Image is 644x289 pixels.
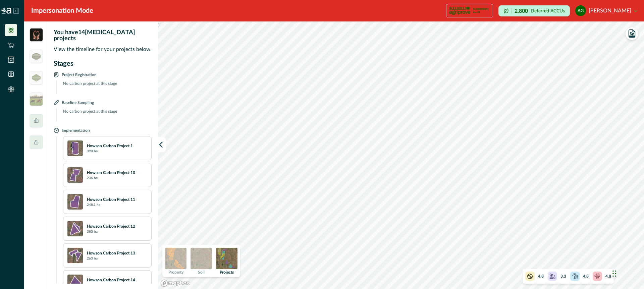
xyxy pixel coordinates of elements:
[67,140,83,156] img: 0YLj4IAAAAGSURBVAMA0lvd1Zj5RiQAAAAASUVORK5CYII=
[191,248,212,269] img: soil preview
[67,248,83,263] img: +tf7wcAAAAGSURBVAMAyy371r9DmE0AAAAASUVORK5CYII=
[54,59,152,69] p: Stages
[87,229,98,234] p: 383 ha
[610,257,644,289] iframe: Chat Widget
[198,270,205,274] p: Soil
[560,273,566,279] p: 3.3
[30,28,43,42] img: insight_carbon-b2bd3813.png
[59,80,152,94] p: No carbon project at this stage
[220,270,234,274] p: Projects
[531,8,565,13] p: Deferred ACCUs
[32,74,41,81] img: greenham_never_ever-a684a177.png
[216,248,237,269] img: projects preview
[168,270,183,274] p: Property
[87,256,98,261] p: 263 ha
[32,53,41,60] img: greenham_logo-5a2340bd.png
[158,21,644,289] canvas: Map
[67,167,83,183] img: 8cfUvZAAAABklEQVQDABwtM1bqW8cLAAAAAElFTkSuQmCC
[612,264,616,284] div: Drag
[87,143,133,149] p: Howson Carbon Project 1
[87,203,100,208] p: 248.1 ha
[59,108,152,122] p: No carbon project at this stage
[87,250,135,256] p: Howson Carbon Project 13
[30,93,43,106] img: insight_readygraze-175b0a17.jpg
[87,196,135,203] p: Howson Carbon Project 11
[160,279,190,287] a: Mapbox logo
[87,283,98,288] p: 329 ha
[446,4,493,17] button: certification logoIndependent Audit
[87,277,135,283] p: Howson Carbon Project 14
[575,3,637,19] button: adam gunthorpe[PERSON_NAME]
[165,248,186,269] img: property preview
[62,71,97,78] p: Project Registration
[473,7,490,14] p: Independent Audit
[583,273,589,279] p: 4.8
[54,30,154,42] p: You have 14 [MEDICAL_DATA] projects
[31,6,93,16] div: Impersonation Mode
[67,194,83,210] img: qYgAAAAZJREFUAwCr8WJcrRj4dwAAAABJRU5ErkJggg==
[605,273,611,279] p: 4.8
[87,176,98,181] p: 236 ha
[87,149,98,154] p: 390 ha
[515,8,528,14] p: 2,800
[62,127,90,133] p: Implementation
[538,273,544,279] p: 4.8
[67,221,83,236] img: sGMyiAAAABklEQVQDADX2mJppnBbXAAAAAElFTkSuQmCC
[87,223,135,229] p: Howson Carbon Project 12
[87,170,135,176] p: Howson Carbon Project 10
[449,5,470,16] img: certification logo
[54,46,154,53] p: View the timeline for your projects below.
[62,99,94,106] p: Baseline Sampling
[1,8,11,14] img: Logo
